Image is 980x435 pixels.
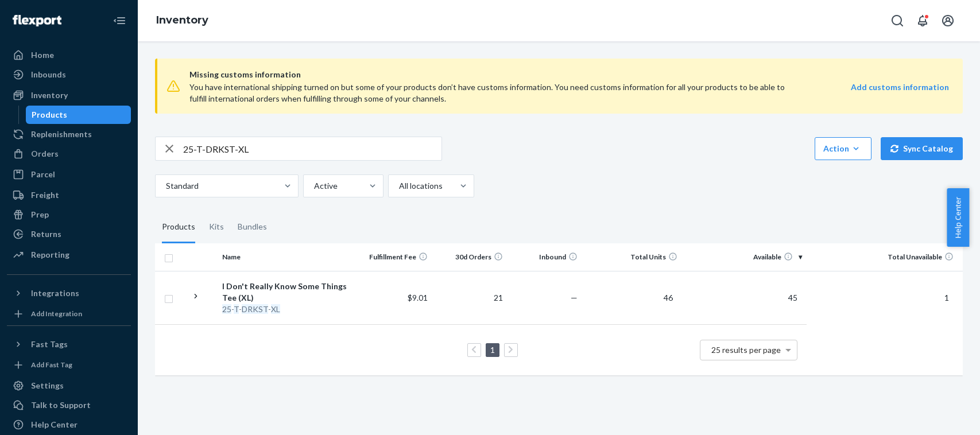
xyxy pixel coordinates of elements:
div: Kits [209,211,224,243]
a: Prep [7,205,131,224]
a: Freight [7,186,131,204]
a: Help Center [7,415,131,434]
a: Home [7,46,131,64]
div: Inventory [31,90,68,101]
a: Parcel [7,165,131,184]
div: Products [162,211,195,243]
button: Help Center [947,188,969,247]
div: Add Integration [31,309,82,319]
input: Active [313,180,314,192]
button: Action [815,137,871,160]
div: Add Fast Tag [31,360,72,370]
input: Search inventory by name or sku [183,137,441,160]
em: 25 [222,304,231,314]
span: 1 [940,293,954,302]
div: Reporting [31,249,69,261]
button: Fast Tags [7,335,131,354]
em: XL [271,304,280,314]
img: Flexport logo [13,15,61,26]
div: Integrations [31,288,79,299]
a: Add customs information [851,81,949,104]
td: 21 [432,271,507,324]
div: Replenishments [31,129,92,140]
span: $9.01 [408,293,428,302]
div: Help Center [31,419,78,430]
div: Parcel [31,169,55,180]
button: Integrations [7,284,131,302]
a: Returns [7,225,131,243]
th: 30d Orders [432,243,507,271]
ol: breadcrumbs [147,4,218,37]
th: Fulfillment Fee [358,243,432,271]
button: Sync Catalog [881,137,963,160]
div: Returns [31,228,61,240]
a: Inventory [156,14,208,26]
a: Add Integration [7,307,131,321]
a: Inbounds [7,65,131,84]
th: Name [218,243,358,271]
th: Available [682,243,807,271]
a: Inventory [7,86,131,104]
a: Replenishments [7,125,131,143]
a: Reporting [7,246,131,264]
span: — [571,293,578,302]
div: Talk to Support [31,399,91,411]
a: Orders [7,145,131,163]
div: Settings [31,380,64,391]
div: Products [32,109,67,121]
div: Prep [31,209,49,220]
em: DRKST [242,304,268,314]
span: Missing customs information [189,68,949,81]
div: Fast Tags [31,339,68,350]
a: Add Fast Tag [7,358,131,372]
em: T [234,304,239,314]
th: Total Unavailable [807,243,963,271]
th: Total Units [582,243,682,271]
div: Freight [31,189,59,201]
div: Orders [31,148,59,160]
a: Products [26,106,131,124]
span: 46 [659,293,677,302]
strong: Add customs information [851,82,949,92]
button: Open account menu [936,9,959,32]
a: Page 1 is your current page [488,345,497,355]
div: Inbounds [31,69,66,80]
div: I Don't Really Know Some Things Tee (XL) [222,281,353,304]
div: Bundles [238,211,267,243]
input: All locations [398,180,399,192]
a: Talk to Support [7,396,131,414]
span: 45 [784,293,802,302]
button: Open Search Box [886,9,909,32]
th: Inbound [508,243,582,271]
a: Settings [7,376,131,395]
div: Home [31,49,54,61]
div: - - - [222,304,353,315]
input: Standard [165,180,166,192]
button: Close Navigation [108,9,131,32]
span: 25 results per page [711,345,781,355]
button: Open notifications [911,9,934,32]
div: You have international shipping turned on but some of your products don’t have customs informatio... [189,81,797,104]
div: Action [823,143,863,154]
